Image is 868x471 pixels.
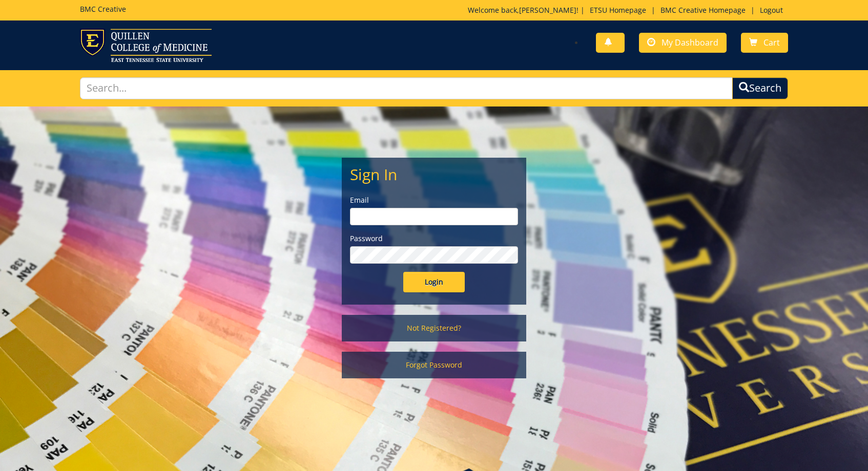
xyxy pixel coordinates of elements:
[755,5,788,15] a: Logout
[350,233,518,244] label: Password
[732,77,788,99] button: Search
[763,37,780,48] span: Cart
[350,166,518,183] h2: Sign In
[585,5,651,15] a: ETSU Homepage
[342,315,526,341] a: Not Registered?
[350,195,518,205] label: Email
[80,77,733,99] input: Search...
[655,5,751,15] a: BMC Creative Homepage
[80,5,126,13] h5: BMC Creative
[662,37,718,48] span: My Dashboard
[468,5,788,15] p: Welcome back, ! | | |
[342,352,526,378] a: Forgot Password
[741,33,788,53] a: Cart
[639,33,727,53] a: My Dashboard
[403,272,465,292] input: Login
[80,29,212,62] img: ETSU logo
[519,5,576,15] a: [PERSON_NAME]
